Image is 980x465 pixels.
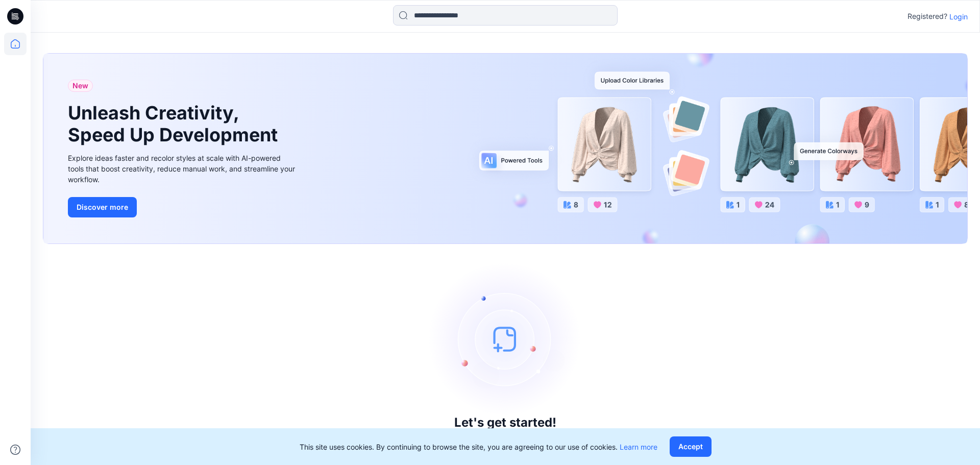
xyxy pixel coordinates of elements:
img: empty-state-image.svg [429,262,582,415]
button: Discover more [68,197,137,217]
div: Explore ideas faster and recolor styles at scale with AI-powered tools that boost creativity, red... [68,153,298,185]
p: This site uses cookies. By continuing to browse the site, you are agreeing to our use of cookies. [300,442,657,452]
h3: Let's get started! [454,415,556,430]
p: Login [949,11,968,22]
h1: Unleash Creativity, Speed Up Development [68,102,282,146]
button: Accept [670,436,712,457]
span: New [72,80,88,92]
p: Registered? [908,10,947,22]
a: Learn more [620,443,657,451]
a: Discover more [68,197,298,217]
